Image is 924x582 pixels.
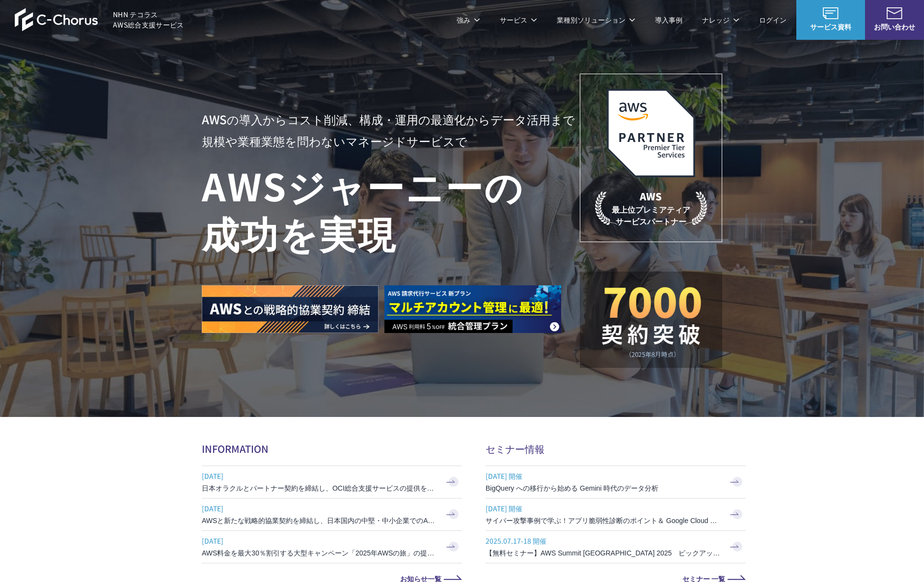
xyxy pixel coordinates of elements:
p: 業種別ソリューション [557,15,635,25]
span: [DATE] [202,501,437,516]
p: 最上位プレミアティア サービスパートナー [595,189,707,227]
a: ログイン [759,15,787,25]
em: AWS [640,189,662,203]
a: 2025.07.17-18 開催 【無料セミナー】AWS Summit [GEOGRAPHIC_DATA] 2025 ピックアップセッション [486,531,746,563]
span: [DATE] 開催 [486,469,721,483]
a: [DATE] AWS料金を最大30％割引する大型キャンペーン「2025年AWSの旅」の提供を開始 [202,531,462,563]
img: お問い合わせ [887,7,902,19]
h2: セミナー情報 [486,442,746,456]
h3: AWSと新たな戦略的協業契約を締結し、日本国内の中堅・中小企業でのAWS活用を加速 [202,516,437,526]
span: 2025.07.17-18 開催 [486,533,721,548]
img: AWSとの戦略的協業契約 締結 [202,285,379,333]
h3: AWS料金を最大30％割引する大型キャンペーン「2025年AWSの旅」の提供を開始 [202,548,437,558]
img: 契約件数 [599,286,703,358]
a: 導入事例 [655,15,682,25]
h3: サイバー攻撃事例で学ぶ！アプリ脆弱性診断のポイント＆ Google Cloud セキュリティ対策 [486,516,721,526]
img: AWS総合支援サービス C-Chorus サービス資料 [823,7,839,19]
a: [DATE] 日本オラクルとパートナー契約を締結し、OCI総合支援サービスの提供を開始 [202,466,462,498]
p: AWSの導入からコスト削減、 構成・運用の最適化からデータ活用まで 規模や業種業態を問わない マネージドサービスで [202,109,580,152]
span: [DATE] [202,533,437,548]
a: お知らせ一覧 [202,575,462,582]
a: [DATE] AWSと新たな戦略的協業契約を締結し、日本国内の中堅・中小企業でのAWS活用を加速 [202,499,462,530]
span: お問い合わせ [865,22,924,32]
a: セミナー 一覧 [486,575,746,582]
h3: 日本オラクルとパートナー契約を締結し、OCI総合支援サービスの提供を開始 [202,483,437,493]
p: 強み [457,15,480,25]
img: AWS請求代行サービス 統合管理プラン [384,285,561,333]
p: ナレッジ [702,15,739,25]
span: サービス資料 [796,22,865,32]
span: [DATE] 開催 [486,501,721,516]
h1: AWS ジャーニーの 成功を実現 [202,162,580,256]
a: [DATE] 開催 BigQuery への移行から始める Gemini 時代のデータ分析 [486,466,746,498]
h3: BigQuery への移行から始める Gemini 時代のデータ分析 [486,483,721,493]
h3: 【無料セミナー】AWS Summit [GEOGRAPHIC_DATA] 2025 ピックアップセッション [486,548,721,558]
a: AWS総合支援サービス C-Chorus NHN テコラスAWS総合支援サービス [15,8,184,31]
span: NHN テコラス AWS総合支援サービス [113,9,184,30]
img: AWSプレミアティアサービスパートナー [607,89,695,177]
h2: INFORMATION [202,442,462,456]
a: [DATE] 開催 サイバー攻撃事例で学ぶ！アプリ脆弱性診断のポイント＆ Google Cloud セキュリティ対策 [486,499,746,530]
p: サービス [500,15,537,25]
span: [DATE] [202,469,437,483]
